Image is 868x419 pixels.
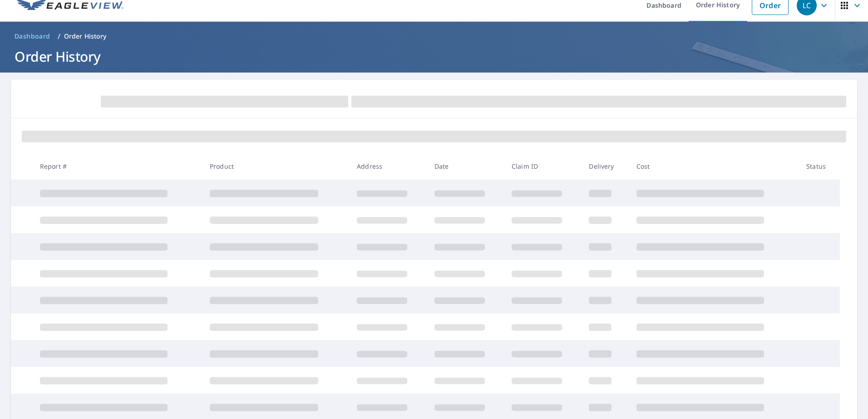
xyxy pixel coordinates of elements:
[33,153,202,180] th: Report #
[11,47,857,66] h1: Order History
[427,153,504,180] th: Date
[629,153,799,180] th: Cost
[11,29,857,44] nav: breadcrumb
[582,153,629,180] th: Delivery
[64,32,107,41] p: Order History
[58,31,60,42] li: /
[11,29,54,44] a: Dashboard
[350,153,427,180] th: Address
[15,32,50,41] span: Dashboard
[504,153,582,180] th: Claim ID
[202,153,350,180] th: Product
[799,153,840,180] th: Status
